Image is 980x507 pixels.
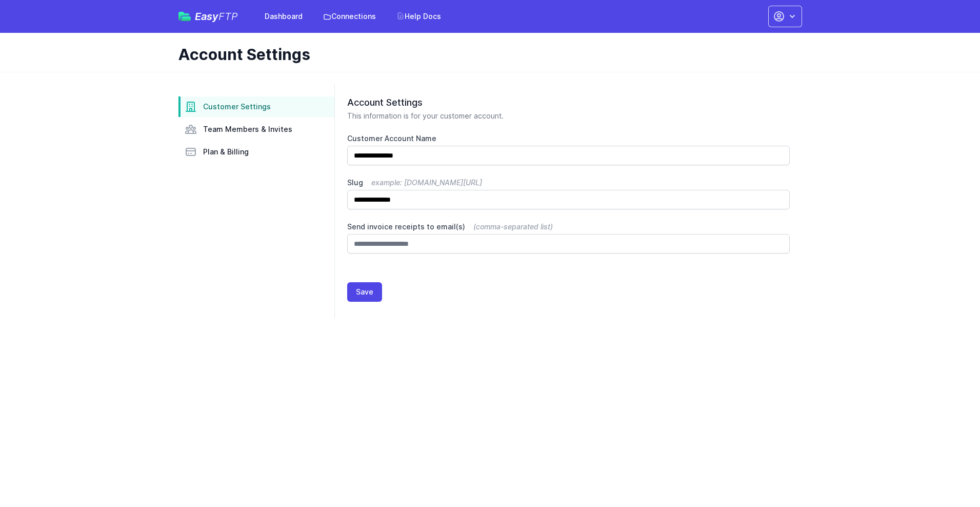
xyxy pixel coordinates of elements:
p: This information is for your customer account. [347,111,790,121]
a: Customer Settings [178,96,334,117]
a: EasyFTP [178,11,238,22]
span: Customer Settings [203,102,271,112]
a: Plan & Billing [178,142,334,162]
span: Team Members & Invites [203,124,292,134]
span: Easy [195,11,238,22]
button: Save [347,282,382,302]
span: Plan & Billing [203,147,249,157]
span: FTP [218,10,238,23]
span: example: [DOMAIN_NAME][URL] [371,178,482,187]
label: Slug [347,178,790,188]
img: easyftp_logo.png [178,12,191,21]
a: Dashboard [258,7,309,26]
a: Connections [317,7,382,26]
span: (comma-separated list) [473,222,553,231]
h2: Account Settings [347,96,790,109]
label: Customer Account Name [347,133,790,144]
label: Send invoice receipts to email(s) [347,222,790,232]
a: Team Members & Invites [178,119,334,140]
a: Help Docs [390,7,447,26]
h1: Account Settings [178,45,794,64]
